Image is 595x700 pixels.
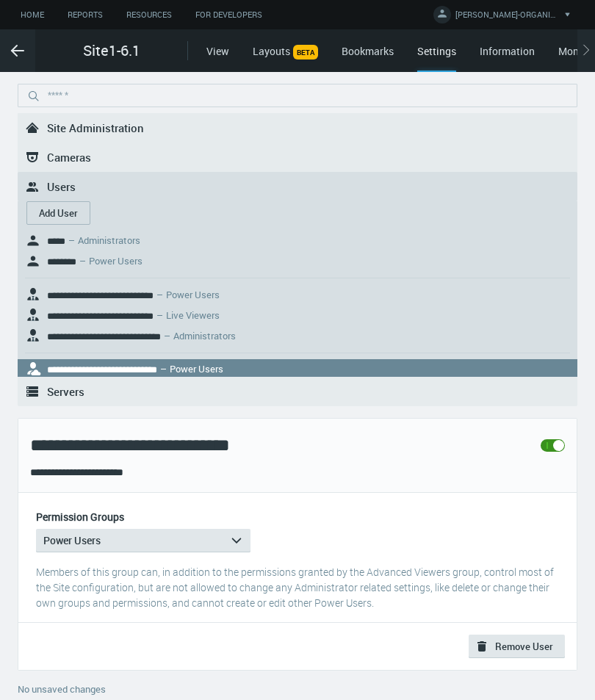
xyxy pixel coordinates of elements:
a: View [206,44,229,58]
nx-search-highlight: Administrators [173,329,236,342]
span: BETA [293,45,318,59]
a: Reports [56,6,115,24]
span: – [79,254,86,267]
button: Power Users [36,529,250,552]
nx-search-highlight: Power Users [166,288,220,301]
nx-search-highlight: Power Users [170,362,223,375]
span: Users [47,179,76,194]
span: – [160,362,167,375]
a: Home [9,6,56,24]
span: Members of this group can, in addition to the permissions granted by the Advanced Viewers group, ... [36,565,554,610]
button: Add User [26,201,90,225]
nx-search-highlight: Power Users [89,254,143,267]
span: Cameras [47,150,91,165]
span: Site Administration [47,120,144,135]
button: Remove User [469,635,565,658]
nx-search-highlight: Live Viewers [166,308,220,322]
a: For Developers [184,6,274,24]
a: Information [480,44,535,58]
div: Settings [417,43,456,72]
a: Bookmarks [342,44,394,58]
span: – [164,329,170,342]
span: – [156,288,163,301]
span: – [156,308,163,322]
a: LayoutsBETA [253,44,318,58]
span: [PERSON_NAME]-ORGANIZATION-TEST M. [455,9,558,26]
span: Servers [47,384,84,399]
span: – [68,234,75,247]
label: Permission Groups [36,511,124,523]
nx-search-highlight: Administrators [78,234,140,247]
a: Resources [115,6,184,24]
span: Power Users [43,533,101,547]
span: Site1-6.1 [83,40,140,62]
